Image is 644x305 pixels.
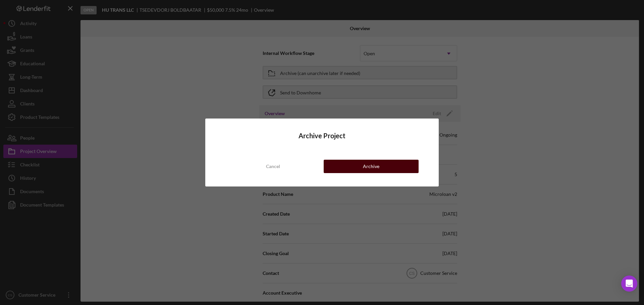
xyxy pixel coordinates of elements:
button: Archive [324,160,419,173]
button: Cancel [225,160,320,173]
h4: Archive Project [225,132,419,140]
div: Archive [363,160,379,173]
div: Open Intercom Messenger [621,276,637,292]
div: Cancel [266,160,280,173]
